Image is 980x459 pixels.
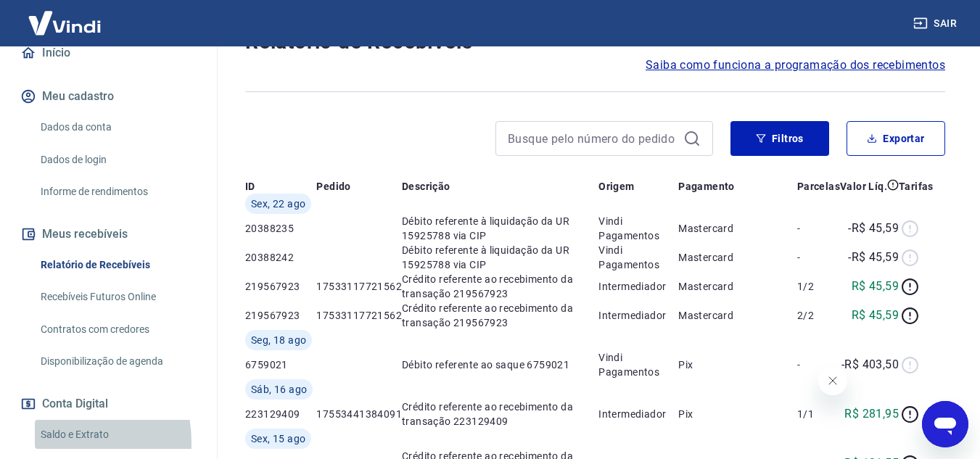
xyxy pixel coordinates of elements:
p: Intermediador [598,407,678,421]
p: R$ 45,59 [852,278,899,295]
p: 223129409 [245,407,316,421]
span: Sex, 15 ago [251,431,305,446]
button: Meus recebíveis [17,218,199,250]
p: 20388242 [245,250,316,265]
p: -R$ 45,59 [848,220,899,237]
p: Intermediador [598,279,678,294]
p: Crédito referente ao recebimento da transação 223129409 [402,400,598,429]
button: Conta Digital [17,388,199,420]
p: Valor Líq. [840,179,887,194]
span: Sex, 22 ago [251,197,305,211]
p: Intermediador [598,308,678,323]
p: - [797,357,840,372]
p: Pagamento [678,179,735,194]
p: Origem [598,179,634,194]
p: 17533117721562 [316,279,402,294]
button: Filtros [730,121,829,156]
p: - [797,221,840,236]
p: Parcelas [797,179,840,194]
a: Relatório de Recebíveis [35,250,199,280]
p: R$ 45,59 [852,307,899,324]
p: 20388235 [245,221,316,236]
p: - [797,250,840,265]
p: 1/2 [797,279,840,294]
p: Pedido [316,179,350,194]
p: 17533117721562 [316,308,402,323]
p: 219567923 [245,308,316,323]
p: Mastercard [678,221,797,236]
p: Vindi Pagamentos [598,243,678,272]
a: Início [17,37,199,69]
button: Exportar [847,121,945,156]
p: Pix [678,357,797,372]
p: Mastercard [678,250,797,265]
a: Disponibilização de agenda [35,347,199,376]
p: ID [245,179,255,194]
p: Crédito referente ao recebimento da transação 219567923 [402,301,598,330]
a: Recebíveis Futuros Online [35,282,199,312]
img: Vindi [17,1,112,45]
p: Débito referente à liquidação da UR 15925788 via CIP [402,243,598,272]
p: 219567923 [245,279,316,294]
p: R$ 281,95 [844,405,899,423]
span: Seg, 18 ago [251,333,306,347]
p: Descrição [402,179,450,194]
p: 6759021 [245,357,316,372]
a: Saiba como funciona a programação dos recebimentos [646,57,945,74]
input: Busque pelo número do pedido [508,128,678,149]
p: 1/1 [797,407,840,421]
p: Vindi Pagamentos [598,214,678,243]
a: Contratos com credores [35,315,199,344]
iframe: Fechar mensagem [818,366,847,395]
span: Olá! Precisa de ajuda? [9,10,122,22]
p: Mastercard [678,279,797,294]
a: Dados da conta [35,112,199,142]
p: Mastercard [678,308,797,323]
p: Débito referente ao saque 6759021 [402,357,598,372]
iframe: Botão para abrir a janela de mensagens [922,401,968,447]
p: Pix [678,407,797,421]
p: -R$ 45,59 [848,249,899,266]
p: 2/2 [797,308,840,323]
p: Vindi Pagamentos [598,350,678,379]
p: -R$ 403,50 [841,356,899,373]
button: Meu cadastro [17,80,199,112]
p: Crédito referente ao recebimento da transação 219567923 [402,272,598,301]
a: Dados de login [35,145,199,175]
span: Sáb, 16 ago [251,382,307,397]
a: Informe de rendimentos [35,177,199,207]
p: Tarifas [899,179,934,194]
a: Saldo e Extrato [35,420,199,450]
button: Sair [910,10,963,37]
p: 17553441384091 [316,407,402,421]
p: Débito referente à liquidação da UR 15925788 via CIP [402,214,598,243]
